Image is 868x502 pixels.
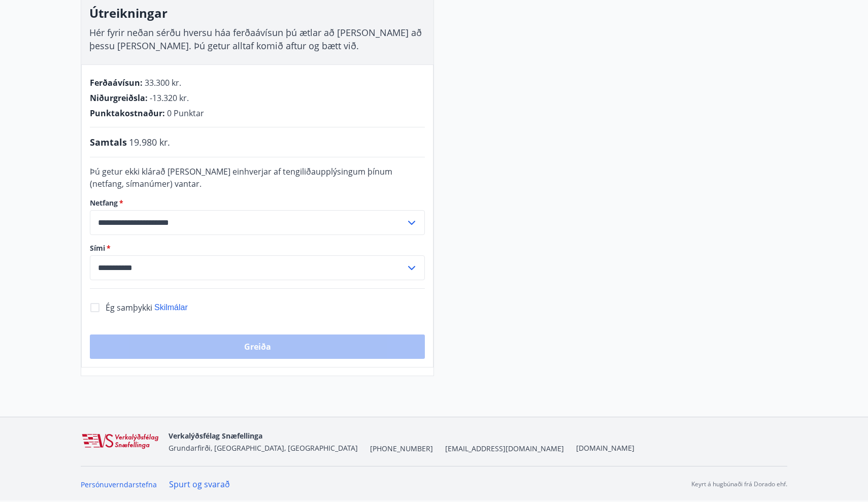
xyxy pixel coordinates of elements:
[691,480,787,489] p: Keyrt á hugbúnaði frá Dorado ehf.
[90,166,392,189] span: Þú getur ekki klárað [PERSON_NAME] einhverjar af tengiliðaupplýsingum þínum (netfang, símanúmer) ...
[90,198,425,208] label: Netfang
[169,479,230,490] a: Spurt og svarað
[145,77,181,88] span: 33.300 kr.
[89,5,425,22] h3: Útreikningar
[90,243,425,253] label: Sími
[154,303,188,312] span: Skilmálar
[129,136,170,149] span: 19.980 kr.
[90,108,165,119] span: Punktakostnaður :
[154,302,188,313] button: Skilmálar
[169,431,262,441] span: Verkalýðsfélag Snæfellinga
[90,136,127,149] span: Samtals
[90,77,143,88] span: Ferðaávísun :
[445,444,564,454] span: [EMAIL_ADDRESS][DOMAIN_NAME]
[89,26,422,52] span: Hér fyrir neðan sérðu hversu háa ferðaávísun þú ætlar að [PERSON_NAME] að þessu [PERSON_NAME]. Þú...
[150,92,189,104] span: -13.320 kr.
[81,480,157,489] a: Persónuverndarstefna
[169,443,358,453] span: Grundarfirði, [GEOGRAPHIC_DATA], [GEOGRAPHIC_DATA]
[81,433,160,450] img: WvRpJk2u6KDFA1HvFrCJUzbr97ECa5dHUCvez65j.png
[576,443,635,453] a: [DOMAIN_NAME]
[370,444,433,454] span: [PHONE_NUMBER]
[167,108,204,119] span: 0 Punktar
[106,302,152,313] span: Ég samþykki
[90,92,148,104] span: Niðurgreiðsla :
